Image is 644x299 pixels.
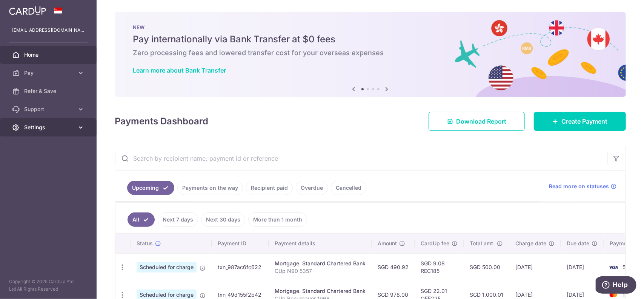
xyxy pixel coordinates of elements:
a: All [128,212,155,227]
span: Amount [378,240,397,247]
span: Home [24,51,74,59]
div: Mortgage. Standard Chartered Bank [275,287,366,295]
td: [DATE] [561,253,604,281]
a: Download Report [429,112,525,131]
div: Mortgage. Standard Chartered Bank [275,260,366,267]
img: CardUp [9,6,46,15]
a: Overdue [296,181,328,195]
a: Read more on statuses [549,183,616,190]
span: Download Report [456,117,506,126]
span: Create Payment [561,117,607,126]
span: Charge date [515,240,546,247]
a: Cancelled [331,181,366,195]
iframe: Opens a widget where you can find more information [596,276,636,295]
td: [DATE] [509,253,561,281]
td: SGD 9.08 REC185 [415,253,464,281]
a: Next 30 days [201,212,245,227]
a: Create Payment [534,112,626,131]
td: SGD 500.00 [464,253,509,281]
span: Support [24,105,74,113]
th: Payment details [269,234,372,253]
h6: Zero processing fees and lowered transfer cost for your overseas expenses [133,48,608,57]
span: Scheduled for charge [137,262,197,273]
span: CardUp fee [421,240,449,247]
a: Upcoming [127,181,174,195]
p: [EMAIL_ADDRESS][DOMAIN_NAME] [12,26,85,34]
input: Search by recipient name, payment id or reference [115,146,607,170]
span: Pay [24,69,74,77]
td: txn_987ac6fc622 [212,253,269,281]
p: NEW [133,24,608,30]
a: Payments on the way [177,181,243,195]
a: More than 1 month [248,212,307,227]
img: Bank Card [606,263,621,272]
span: Due date [567,240,589,247]
th: Payment ID [212,234,269,253]
h4: Payments Dashboard [115,115,208,128]
span: Refer & Save [24,87,74,95]
a: Learn more about Bank Transfer [133,67,226,74]
span: Read more on statuses [549,183,609,190]
h5: Pay internationally via Bank Transfer at $0 fees [133,33,608,45]
span: Settings [24,124,74,131]
span: Status [137,240,153,247]
span: 5357 [622,264,635,270]
p: CUp N90 5357 [275,267,366,275]
a: Next 7 days [158,212,198,227]
span: Total amt. [470,240,495,247]
td: SGD 490.92 [372,253,415,281]
img: Bank transfer banner [115,12,626,97]
a: Recipient paid [246,181,293,195]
